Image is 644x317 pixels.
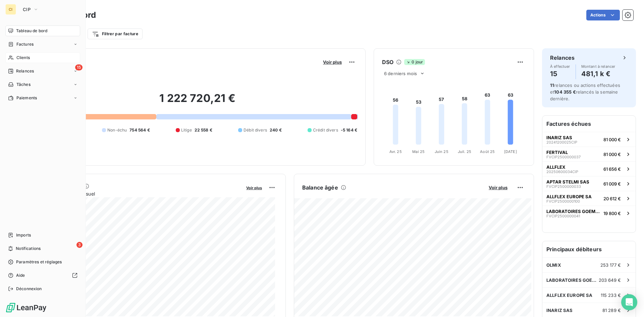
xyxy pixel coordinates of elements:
[581,64,615,68] span: Montant à relancer
[550,54,575,62] h6: Relances
[546,194,592,199] span: ALLFLEX EUROPE SA
[23,7,31,12] span: CIP
[546,308,573,313] span: INARIZ SAS
[16,259,62,265] span: Paramètres et réglages
[603,211,621,216] span: 19 800 €
[88,29,143,39] button: Filtrer par facture
[5,270,80,281] a: Aide
[603,166,621,172] span: 61 656 €
[546,150,568,155] span: FERTIVAL
[404,59,425,65] span: 0 jour
[76,242,83,248] span: 3
[586,10,620,20] button: Actions
[601,293,621,298] span: 115 233 €
[542,161,636,176] button: ALLFLEX20250600034CIP61 656 €
[382,58,393,66] h6: DSO
[246,186,262,190] span: Voir plus
[546,214,580,218] span: FVCIP2500000041
[546,140,577,144] span: 20241200025CIP
[181,127,192,133] span: Litige
[603,196,621,201] span: 20 612 €
[487,184,509,191] button: Voir plus
[550,68,570,79] h4: 15
[38,92,357,112] h2: 1 222 720,21 €
[480,149,495,154] tspan: Août 25
[16,272,25,278] span: Aide
[542,147,636,161] button: FERTIVALFVCIP250000003781 000 €
[16,232,31,238] span: Imports
[602,308,621,313] span: 81 289 €
[107,127,127,133] span: Non-échu
[384,71,417,76] span: 6 derniers mois
[435,149,448,154] tspan: Juin 25
[129,127,150,133] span: 754 564 €
[5,4,16,15] div: CI
[302,183,338,192] h6: Balance âgée
[581,68,615,79] h4: 481,1 k €
[504,149,517,154] tspan: [DATE]
[195,127,212,133] span: 22 558 €
[554,89,576,95] span: 104 355 €
[546,184,581,189] span: FVCIP2500000033
[550,83,554,88] span: 11
[546,209,601,214] span: LABORATOIRES GOEMAR
[16,55,30,61] span: Clients
[546,262,561,268] span: OLMIX
[16,286,42,292] span: Déconnexion
[5,302,47,313] img: Logo LeanPay
[16,246,41,252] span: Notifications
[489,185,507,190] span: Voir plus
[546,293,593,298] span: ALLFLEX EUROPE SA
[621,294,637,310] div: Open Intercom Messenger
[600,262,621,268] span: 253 177 €
[603,181,621,187] span: 61 009 €
[458,149,471,154] tspan: Juil. 25
[550,64,570,68] span: À effectuer
[542,206,636,220] button: LABORATOIRES GOEMARFVCIP250000004119 800 €
[603,137,621,142] span: 81 000 €
[16,41,34,47] span: Factures
[16,28,47,34] span: Tableau de bord
[321,59,344,65] button: Voir plus
[599,277,621,283] span: 203 649 €
[546,277,599,283] span: LABORATOIRES GOEMAR
[323,59,342,65] span: Voir plus
[412,149,425,154] tspan: Mai 25
[75,64,83,70] span: 15
[389,149,402,154] tspan: Avr. 25
[542,176,636,191] button: APTAR STELMI SASFVCIP250000003361 009 €
[542,241,636,257] h6: Principaux débiteurs
[16,82,31,88] span: Tâches
[546,179,589,184] span: APTAR STELMI SAS
[542,116,636,132] h6: Factures échues
[546,199,580,203] span: FVCIP2500000100
[542,191,636,206] button: ALLFLEX EUROPE SAFVCIP250000010020 612 €
[546,164,566,170] span: ALLFLEX
[546,135,572,140] span: INARIZ SAS
[38,190,241,197] span: Chiffre d'affaires mensuel
[542,132,636,147] button: INARIZ SAS20241200025CIP81 000 €
[550,83,620,101] span: relances ou actions effectuées et relancés la semaine dernière.
[16,68,34,74] span: Relances
[244,184,264,191] button: Voir plus
[546,155,581,159] span: FVCIP2500000037
[16,95,37,101] span: Paiements
[546,170,578,174] span: 20250600034CIP
[341,127,357,133] span: -5 164 €
[313,127,338,133] span: Crédit divers
[244,127,267,133] span: Débit divers
[603,152,621,157] span: 81 000 €
[270,127,282,133] span: 240 €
